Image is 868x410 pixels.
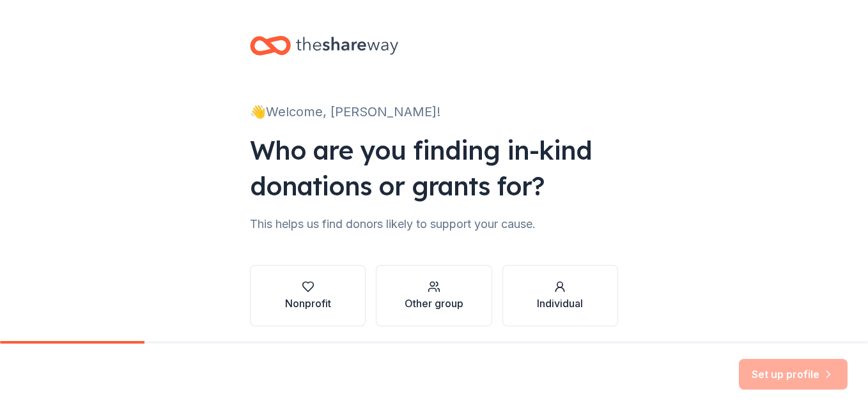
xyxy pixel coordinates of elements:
[502,265,618,326] button: Individual
[376,265,492,326] button: Other group
[285,296,331,311] div: Nonprofit
[250,214,618,234] div: This helps us find donors likely to support your cause.
[405,296,463,311] div: Other group
[250,102,618,122] div: 👋 Welcome, [PERSON_NAME]!
[250,265,366,326] button: Nonprofit
[250,132,618,204] div: Who are you finding in-kind donations or grants for?
[537,296,583,311] div: Individual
